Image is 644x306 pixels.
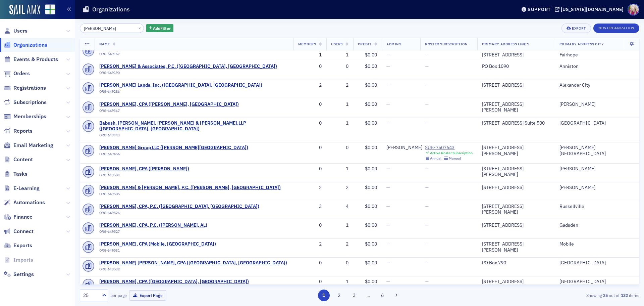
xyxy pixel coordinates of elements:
span: Russell Lands, Inc. (Alexander City, AL) [99,82,262,88]
a: Automations [4,199,45,206]
div: [STREET_ADDRESS][PERSON_NAME] [482,166,550,178]
span: — [425,166,429,172]
a: [PERSON_NAME], CPA ([PERSON_NAME], [GEOGRAPHIC_DATA]) [99,101,239,107]
span: — [425,260,429,266]
span: $0.00 [365,184,377,190]
button: 2 [333,290,345,301]
a: [PERSON_NAME], CPA, P.C. ([GEOGRAPHIC_DATA], [GEOGRAPHIC_DATA]) [99,204,259,210]
div: [STREET_ADDRESS][PERSON_NAME] [482,145,550,157]
a: [PERSON_NAME] & Associates, P.C. ([GEOGRAPHIC_DATA], [GEOGRAPHIC_DATA]) [99,63,277,70]
span: — [386,260,390,266]
div: [STREET_ADDRESS][PERSON_NAME] [482,101,550,113]
a: [PERSON_NAME] [386,145,422,151]
div: [GEOGRAPHIC_DATA] [559,120,634,126]
span: $0.00 [365,166,377,172]
strong: 25 [602,292,609,298]
div: ORG-649456 [99,152,248,159]
span: Fred R. Johnson, CPA (Montgomery, AL) [99,101,239,107]
a: [PERSON_NAME] [PERSON_NAME], CPA ([GEOGRAPHIC_DATA], [GEOGRAPHIC_DATA]) [99,260,287,266]
span: — [386,63,390,69]
div: 2 [331,82,348,88]
span: $0.00 [365,222,377,228]
div: 4 [331,204,348,210]
a: [PERSON_NAME], CPA, P.C. ([PERSON_NAME], AL) [99,222,207,228]
div: [STREET_ADDRESS] [482,279,550,285]
span: — [386,101,390,107]
a: Subscriptions [4,99,47,106]
strong: 132 [620,292,629,298]
span: John Lee Myers, CPA (Daytona Beach, FL) [99,279,249,285]
input: Search… [80,24,144,33]
h1: Organizations [92,5,130,13]
span: $0.00 [365,144,377,150]
span: John A. Parr, CPA, P.C. (Gadsden, AL) [99,222,207,228]
span: Add Filter [153,25,171,31]
a: New Organization [593,25,639,31]
div: 0 [298,279,322,285]
span: $0.00 [365,260,377,266]
span: — [425,278,429,285]
span: Email Marketing [13,142,53,149]
button: [US_STATE][DOMAIN_NAME] [555,7,626,12]
span: Credit [358,42,371,46]
a: Organizations [4,41,47,49]
span: John Leslie Wallace, CPA (Athens, AL) [99,260,287,266]
a: Imports [4,256,33,264]
span: — [386,222,390,228]
span: Charles R. Johnson & Associates, P.C. (Anniston, AL) [99,63,277,70]
span: E-Learning [13,185,40,192]
div: 1 [331,52,348,58]
div: PO Box 1090 [482,63,550,70]
div: 25 [83,292,98,299]
div: ORG-649532 [99,267,287,274]
a: Registrations [4,84,46,92]
span: — [425,222,429,228]
span: — [425,120,429,126]
span: — [386,82,390,88]
div: 0 [298,120,322,126]
div: ORG-649190 [99,71,277,77]
div: 0 [298,222,322,228]
span: Roster Subscription [425,42,468,46]
span: John L. Ellisor, CPA (Mobile, AL) [99,241,216,247]
img: SailAMX [9,5,40,15]
span: Content [13,156,33,163]
div: ORG-649286 [99,89,262,96]
div: 2 [298,185,322,191]
div: Gadsden [559,222,634,228]
label: per page [110,292,127,298]
div: Fairhope [559,52,634,58]
div: 0 [298,101,322,107]
div: ORG-649505 [99,192,281,199]
div: 0 [331,145,348,151]
a: Connect [4,228,34,235]
a: Users [4,27,28,35]
div: Active Roster Subscription [430,151,473,155]
span: — [386,278,390,285]
button: AddFilter [146,24,174,33]
span: Users [13,27,28,35]
div: [PERSON_NAME] [559,166,634,172]
span: Janet G. Johnson, CPA (Matthews, AL) [99,166,189,172]
span: $0.00 [365,63,377,69]
span: Tasks [13,170,28,178]
a: Tasks [4,170,28,178]
span: Memberships [13,113,46,120]
button: 6 [377,290,388,301]
span: $0.00 [365,241,377,247]
div: 1 [331,166,348,172]
span: Primary Address Line 1 [482,42,529,46]
a: E-Learning [4,185,40,192]
a: Events & Products [4,56,58,63]
div: 0 [298,260,322,266]
div: Manual [449,156,461,161]
span: Users [331,42,343,46]
div: 1 [331,120,348,126]
span: Profile [628,4,639,15]
span: — [386,52,390,58]
div: ORG-649443 [99,133,289,140]
a: [PERSON_NAME] & [PERSON_NAME], P.C. ([PERSON_NAME], [GEOGRAPHIC_DATA]) [99,185,281,191]
a: [PERSON_NAME], CPA (Mobile, [GEOGRAPHIC_DATA]) [99,241,216,247]
span: Exports [13,242,32,249]
span: — [425,63,429,69]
